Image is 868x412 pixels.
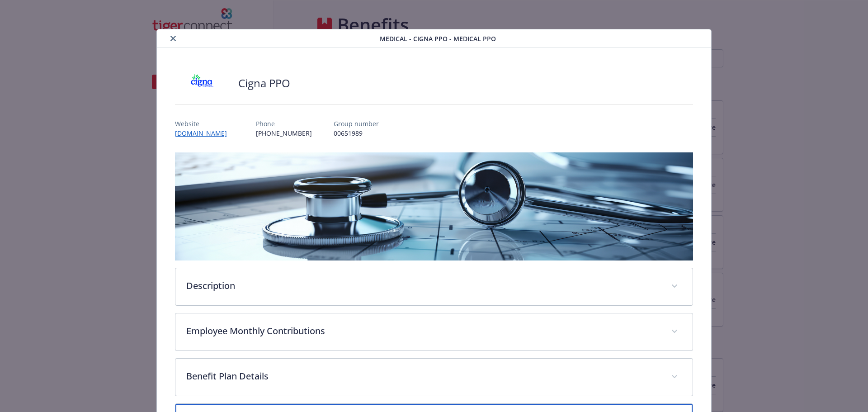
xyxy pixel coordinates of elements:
[168,33,179,44] button: close
[380,34,496,43] span: Medical - Cigna PPO - Medical PPO
[186,369,660,383] p: Benefit Plan Details
[186,279,660,293] p: Description
[256,128,312,138] p: [PHONE_NUMBER]
[175,70,229,97] img: CIGNA
[334,128,379,138] p: 00651989
[175,129,234,137] a: [DOMAIN_NAME]
[175,152,693,260] img: banner
[186,324,660,338] p: Employee Monthly Contributions
[238,76,290,91] h2: Cigna PPO
[256,119,312,128] p: Phone
[175,359,693,396] div: Benefit Plan Details
[175,268,693,305] div: Description
[175,119,234,128] p: Website
[175,313,693,350] div: Employee Monthly Contributions
[334,119,379,128] p: Group number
